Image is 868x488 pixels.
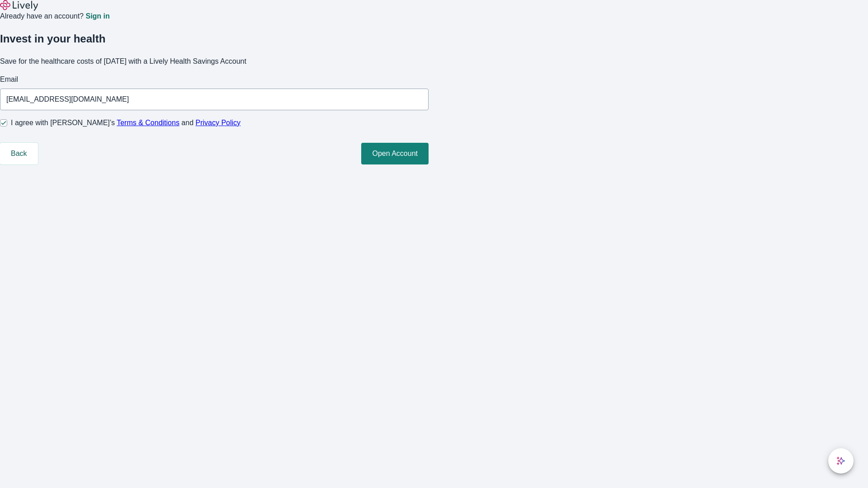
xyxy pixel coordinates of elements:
button: chat [828,448,854,474]
a: Privacy Policy [196,119,241,127]
a: Sign in [85,13,109,20]
svg: Lively AI Assistant [836,456,845,465]
button: Open Account [361,143,429,164]
span: I agree with [PERSON_NAME]’s and [11,117,241,128]
a: Terms & Conditions [117,119,179,127]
